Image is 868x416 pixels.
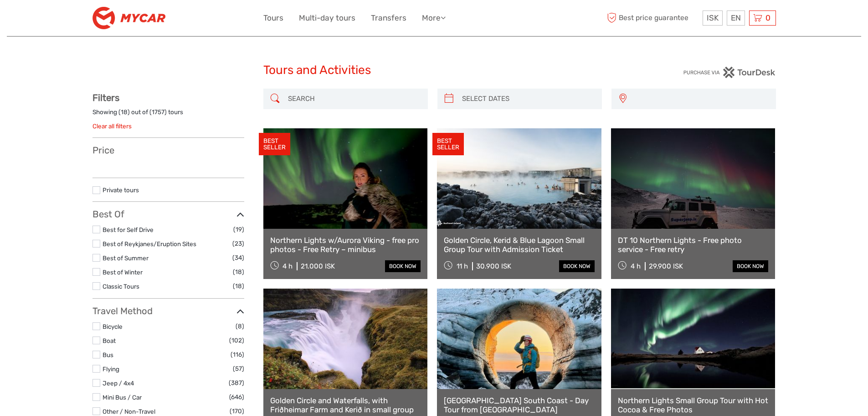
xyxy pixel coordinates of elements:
span: (57) [233,363,244,374]
h3: Travel Method [92,305,244,316]
a: Other / Non-Travel [103,408,155,415]
span: (23) [232,238,244,249]
a: Bus [103,351,113,358]
a: Golden Circle and Waterfalls, with Friðheimar Farm and Kerið in small group [270,396,421,415]
span: 0 [764,13,772,22]
span: (8) [236,321,244,332]
input: SEARCH [284,91,423,107]
a: book now [385,260,421,272]
a: Tours [263,11,283,25]
a: Golden Circle, Kerid & Blue Lagoon Small Group Tour with Admission Ticket [444,236,595,254]
div: BEST SELLER [259,133,290,156]
label: 18 [121,108,128,116]
a: Flying [103,365,119,373]
span: (18) [233,267,244,277]
span: (387) [229,378,244,388]
h3: Price [92,145,244,156]
span: (646) [229,392,244,402]
a: Boat [103,337,116,344]
a: Northern Lights Small Group Tour with Hot Cocoa & Free Photos [618,396,769,415]
a: Jeep / 4x4 [103,379,134,387]
strong: Filters [92,92,119,103]
span: (18) [233,281,244,291]
div: EN [727,11,745,26]
div: Showing ( ) out of ( ) tours [92,108,244,122]
a: Transfers [371,11,406,25]
a: Private tours [103,186,139,194]
a: DT 10 Northern Lights - Free photo service - Free retry [618,236,769,254]
div: 29.900 ISK [649,262,683,270]
span: 11 h [457,262,468,270]
label: 1757 [152,108,164,116]
div: 30.900 ISK [476,262,511,270]
a: Multi-day tours [299,11,355,25]
a: Best of Reykjanes/Eruption Sites [103,240,196,247]
a: book now [733,260,768,272]
h3: Best Of [92,209,244,220]
a: More [422,11,446,25]
div: 21.000 ISK [301,262,335,270]
span: (102) [229,335,244,346]
a: Mini Bus / Car [103,394,142,401]
a: Bicycle [103,323,123,330]
img: 3195-1797b0cd-02a8-4b19-8eb3-e1b3e2a469b3_logo_small.png [92,7,165,29]
a: Best of Summer [103,254,149,262]
a: Classic Tours [103,283,139,290]
span: (19) [233,224,244,235]
a: Clear all filters [92,122,132,130]
span: (34) [232,253,244,263]
span: 4 h [631,262,641,270]
a: book now [559,260,595,272]
a: Best for Self Drive [103,226,154,233]
h1: Tours and Activities [263,63,605,78]
div: BEST SELLER [432,133,464,156]
span: Best price guarantee [605,11,700,26]
a: Northern Lights w/Aurora Viking - free pro photos - Free Retry – minibus [270,236,421,254]
span: (116) [231,349,244,360]
a: [GEOGRAPHIC_DATA] South Coast - Day Tour from [GEOGRAPHIC_DATA] [444,396,595,415]
input: SELECT DATES [458,91,597,107]
span: ISK [707,13,719,22]
span: 4 h [282,262,293,270]
img: PurchaseViaTourDesk.png [683,67,776,78]
a: Best of Winter [103,269,143,276]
